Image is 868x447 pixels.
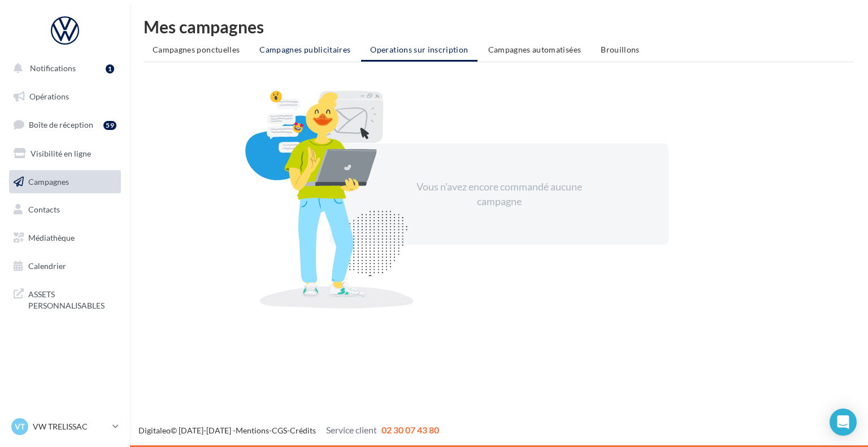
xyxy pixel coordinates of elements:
span: Notifications [30,63,76,73]
div: 59 [103,121,116,130]
span: Campagnes [28,176,69,186]
a: Campagnes [7,170,123,194]
a: Visibilité en ligne [7,142,123,166]
a: Digitaleo [138,426,171,435]
span: Opérations [29,92,69,101]
a: Opérations [7,85,123,109]
div: Open Intercom Messenger [830,409,857,436]
a: ASSETS PERSONNALISABLES [7,282,123,315]
a: VT VW TRELISSAC [9,416,121,437]
a: Médiathèque [7,226,123,250]
div: Vous n'avez encore commandé aucune campagne [402,180,596,209]
span: Boîte de réception [29,120,93,129]
span: Contacts [28,205,60,214]
div: Mes campagnes [144,18,854,35]
span: © [DATE]-[DATE] - - - [138,426,439,435]
span: VT [15,421,25,432]
a: Crédits [290,426,316,435]
a: Mentions [236,426,269,435]
span: Campagnes automatisées [488,45,581,54]
a: Contacts [7,198,123,222]
p: VW TRELISSAC [33,421,108,432]
a: CGS [272,426,287,435]
span: Visibilité en ligne [31,149,91,158]
span: Médiathèque [28,233,75,242]
a: Calendrier [7,254,123,278]
span: Brouillons [601,45,640,54]
button: Notifications 1 [7,57,119,80]
span: ASSETS PERSONNALISABLES [28,287,116,311]
span: Campagnes ponctuelles [153,45,240,54]
div: 1 [106,64,114,73]
span: 02 30 07 43 80 [381,424,439,435]
span: Campagnes publicitaires [259,45,350,54]
span: Service client [326,424,377,435]
a: Boîte de réception59 [7,112,123,137]
span: Calendrier [28,261,66,271]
